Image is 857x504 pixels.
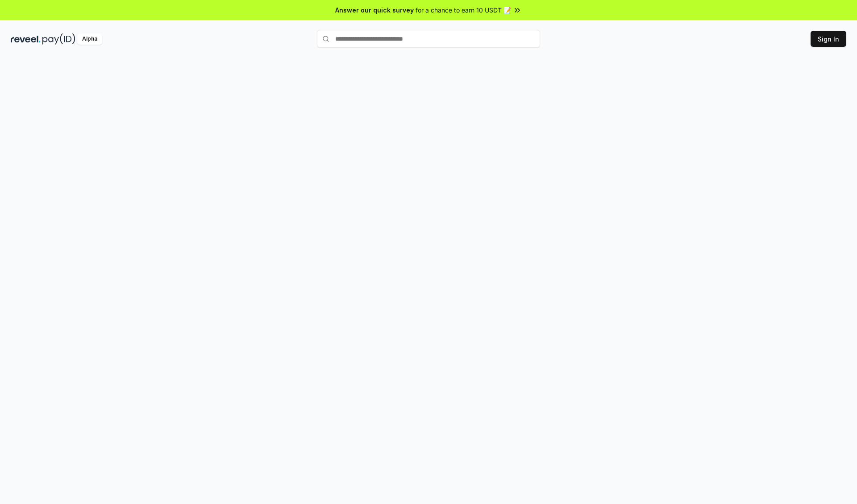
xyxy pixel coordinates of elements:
span: Answer our quick survey [335,5,414,15]
div: Alpha [77,33,102,45]
img: reveel_dark [11,33,41,45]
span: for a chance to earn 10 USDT 📝 [416,5,511,15]
img: pay_id [42,33,75,45]
button: Sign In [811,31,846,47]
